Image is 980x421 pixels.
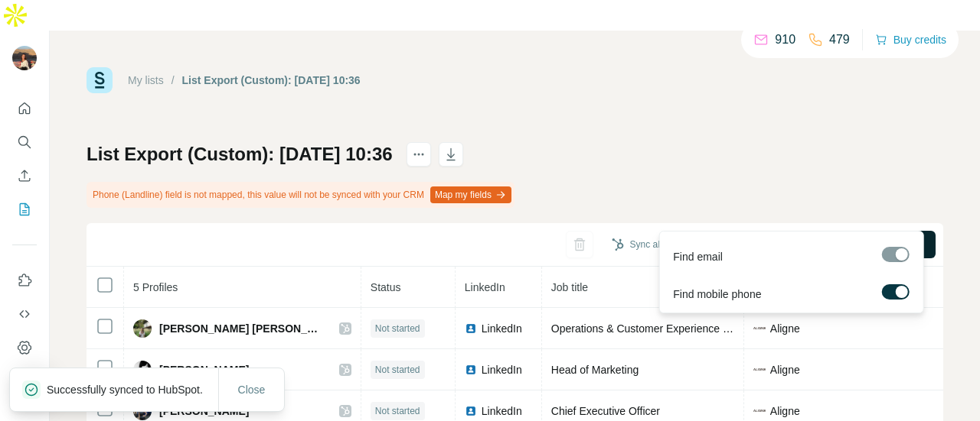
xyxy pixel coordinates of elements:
[482,403,522,419] span: LinkedIn
[133,281,178,293] span: 5 Profiles
[775,31,795,49] p: 910
[375,322,420,335] span: Not started
[770,403,800,419] span: Aligne
[12,162,37,189] button: Enrich CSV
[227,376,276,403] button: Close
[482,321,522,336] span: LinkedIn
[87,67,113,93] img: Surfe Logo
[770,362,800,377] span: Aligne
[407,142,431,167] button: actions
[238,382,266,397] span: Close
[375,404,420,418] span: Not started
[171,73,175,88] li: /
[875,29,946,50] button: Buy credits
[465,364,477,376] img: LinkedIn logo
[87,142,393,167] h1: List Export (Custom): [DATE] 10:36
[47,382,215,397] p: Successfully synced to HubSpot.
[128,74,164,86] a: My lists
[601,233,735,256] button: Sync all to HubSpot (5)
[551,405,660,417] span: Chief Executive Officer
[551,322,765,335] span: Operations & Customer Experience Manager
[12,334,37,361] button: Dashboard
[465,322,477,335] img: LinkedIn logo
[133,361,152,379] img: Avatar
[753,410,766,412] img: company-logo
[482,362,522,377] span: LinkedIn
[12,300,37,328] button: Use Surfe API
[159,321,324,336] span: [PERSON_NAME] [PERSON_NAME]
[371,281,401,293] span: Status
[12,128,37,156] button: Search
[159,362,249,377] span: [PERSON_NAME]
[753,327,766,329] img: company-logo
[182,73,361,88] div: List Export (Custom): [DATE] 10:36
[465,405,477,417] img: LinkedIn logo
[12,46,37,70] img: Avatar
[375,363,420,377] span: Not started
[12,95,37,122] button: Quick start
[673,287,761,302] span: Find mobile phone
[753,368,766,371] img: company-logo
[465,281,505,293] span: LinkedIn
[12,267,37,294] button: Use Surfe on LinkedIn
[829,31,850,49] p: 479
[12,196,37,223] button: My lists
[551,364,639,376] span: Head of Marketing
[551,281,588,293] span: Job title
[87,182,514,208] div: Phone (Landline) field is not mapped, this value will not be synced with your CRM
[133,319,152,338] img: Avatar
[673,249,723,264] span: Find email
[430,186,511,203] button: Map my fields
[770,321,800,336] span: Aligne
